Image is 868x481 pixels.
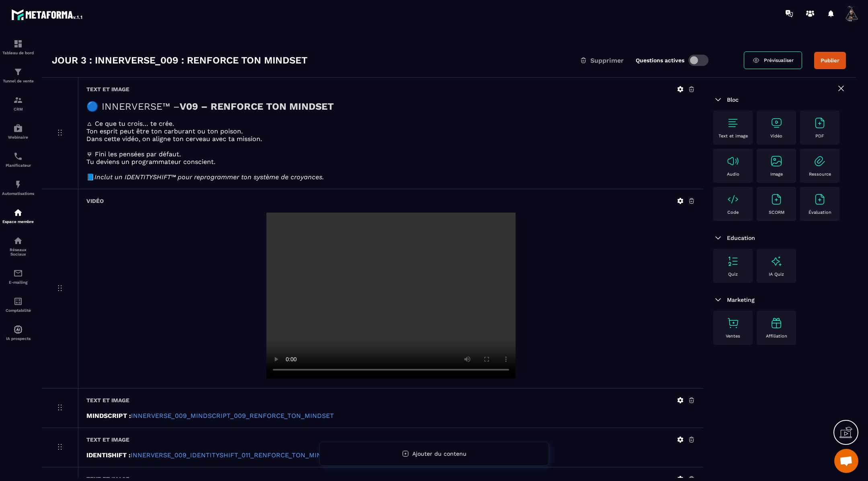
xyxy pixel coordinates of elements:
img: text-image no-wra [813,117,826,129]
span: Marketing [727,297,755,303]
a: schedulerschedulerPlanificateur [2,145,34,174]
p: IA prospects [2,336,34,341]
img: text-image no-wra [727,255,739,268]
img: text-image [770,255,783,268]
img: automations [13,325,23,334]
img: logo [11,7,84,22]
img: text-image no-wra [813,155,826,168]
a: automationsautomationsEspace membre [2,202,34,230]
strong: MINDSCRIPT : [86,412,131,420]
img: text-image no-wra [770,117,783,129]
span: Bloc [727,96,739,103]
img: text-image no-wra [727,155,739,168]
a: formationformationCRM [2,89,34,117]
p: Audio [727,172,739,177]
label: Questions actives [636,57,684,63]
h6: Text et image [86,397,129,403]
p: Réseaux Sociaux [2,248,34,256]
p: Dans cette vidéo, on aligne ton cerveau avec ta mission. [86,135,695,143]
p: Automatisations [2,191,34,196]
span: 🔵 INNERVERSE™ – [86,101,180,112]
a: accountantaccountantComptabilité [2,291,34,319]
h6: Vidéo [86,198,104,204]
p: IA Quiz [769,272,784,277]
a: formationformationTunnel de vente [2,61,34,89]
strong: V09 – RENFORCE TON MINDSET [180,101,334,112]
p: SCORM [769,210,784,215]
h3: JOUR 3 : INNERVERSE_009 : RENFORCE TON MINDSET [52,54,307,67]
p: Tunnel de vente [2,79,34,83]
p: Vidéo [770,133,782,139]
p: Image [770,172,783,177]
p: Espace membre [2,219,34,224]
h6: Text et image [86,436,129,443]
strong: IDENTISHIFT : [86,451,131,459]
span: Supprimer [590,57,624,64]
button: Publier [814,52,846,69]
p: Comptabilité [2,308,34,313]
h6: Text et image [86,86,129,92]
a: automationsautomationsWebinaire [2,117,34,145]
a: Prévisualiser [744,51,802,69]
a: emailemailE-mailing [2,262,34,291]
p: Tu deviens un programmateur conscient. [86,158,695,166]
img: text-image no-wra [727,117,739,129]
img: formation [13,67,23,77]
img: arrow-down [713,233,723,243]
img: text-image no-wra [727,317,739,330]
img: text-image no-wra [770,155,783,168]
span: Prévisualiser [764,57,794,63]
span: Ajouter du contenu [412,450,467,457]
p: Planificateur [2,163,34,168]
p: Ventes [726,334,740,339]
p: PDF [815,133,824,139]
p: Affiliation [766,334,787,339]
img: automations [13,180,23,189]
img: formation [13,95,23,105]
p: 📘 [86,173,695,181]
em: Inclut un IDENTITYSHIFT™ pour reprogrammer ton système de croyances. [94,173,324,181]
img: email [13,268,23,278]
p: Évaluation [809,210,831,215]
a: automationsautomationsAutomatisations [2,174,34,202]
span: Education [727,235,755,241]
p: Code [727,210,739,215]
a: formationformationTableau de bord [2,33,34,61]
a: social-networksocial-networkRéseaux Sociaux [2,230,34,262]
p: Ton esprit peut être ton carburant ou ton poison. [86,127,695,135]
img: automations [13,208,23,217]
img: text-image no-wra [727,193,739,206]
img: text-image [770,317,783,330]
img: arrow-down [713,295,723,305]
img: scheduler [13,151,23,161]
a: Ouvrir le chat [834,449,858,473]
p: Tableau de bord [2,51,34,55]
p: Text et image [719,133,748,139]
p: 🜂 Ce que tu crois… te crée. [86,120,695,127]
p: 🜃 Fini les pensées par défaut. [86,150,695,158]
img: formation [13,39,23,49]
p: E-mailing [2,280,34,285]
img: text-image no-wra [770,193,783,206]
p: Quiz [728,272,738,277]
img: arrow-down [713,95,723,104]
p: Ressource [809,172,831,177]
img: automations [13,123,23,133]
p: Webinaire [2,135,34,139]
p: CRM [2,107,34,111]
img: social-network [13,236,23,246]
img: text-image no-wra [813,193,826,206]
a: INNERVERSE_009_IDENTITYSHIFT_011_RENFORCE_TON_MINDSET [131,451,338,459]
a: INNERVERSE_009_MINDSCRIPT_009_RENFORCE_TON_MINDSET [131,412,334,420]
img: accountant [13,297,23,306]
